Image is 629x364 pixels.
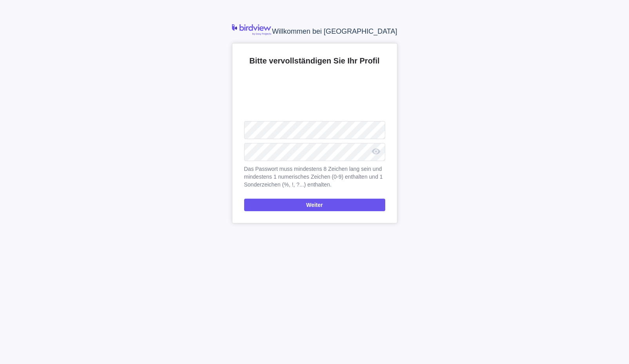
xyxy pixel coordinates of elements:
span: Weiter [244,199,385,211]
span: Willkommen bei [GEOGRAPHIC_DATA] [272,27,397,35]
span: Das Passwort muss mindestens 8 Zeichen lang sein und mindestens 1 numerisches Zeichen (0-9) entha... [244,165,385,188]
img: logo [232,24,271,35]
h2: Bitte vervollständigen Sie Ihr Profil [244,55,385,66]
span: Weiter [306,200,323,210]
